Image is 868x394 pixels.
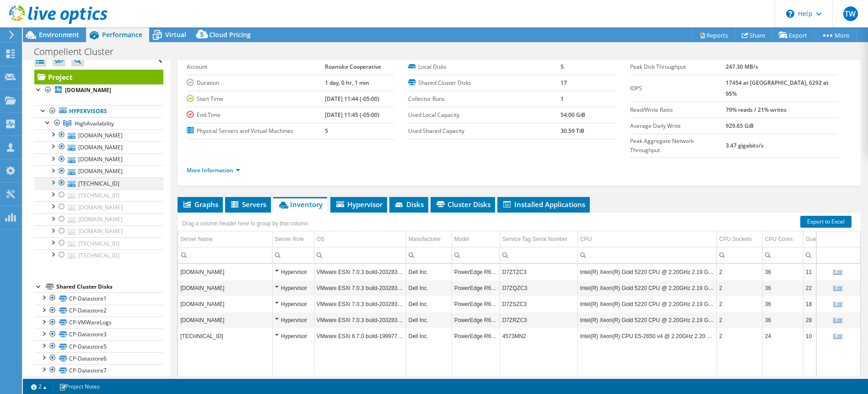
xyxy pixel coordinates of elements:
label: IOPS [630,84,726,93]
td: Column Guest VM Count, Value 22 [803,280,857,296]
td: Column Guest VM Count, Filter cell [803,247,857,263]
b: [DATE] 11:44 (-05:00) [325,95,379,103]
b: 1 [561,95,564,103]
div: Hypervisor [275,315,312,326]
b: Roanoke Cooperative [325,63,381,71]
a: [TECHNICAL_ID] [34,237,163,249]
a: Edit [833,285,842,291]
td: Column CPU, Value Intel(R) Xeon(R) Gold 5220 CPU @ 2.20GHz 2.19 GHz [577,280,717,296]
td: Manufacturer Column [406,231,452,247]
div: CPU Sockets [719,234,752,245]
td: Column Server Role, Value Hypervisor [272,264,314,280]
a: 2 [25,381,53,392]
td: Column CPU, Value Intel(R) Xeon(R) Gold 5220 CPU @ 2.20GHz 2.19 GHz [577,312,717,328]
td: Column Model, Value PowerEdge R640 [452,296,500,312]
label: Shared Cluster Disks [408,78,561,88]
a: Project Notes [53,381,106,392]
td: Server Name Column [178,231,272,247]
a: Edit [833,269,842,275]
b: [DATE] 11:45 (-05:00) [325,111,379,119]
td: Column Model, Value PowerEdge R640 [452,280,500,296]
td: Column Server Name, Filter cell [178,247,272,263]
b: 5 [325,127,328,135]
td: CPU Sockets Column [717,231,762,247]
a: [DOMAIN_NAME] [34,153,163,165]
a: Edit [833,317,842,323]
td: Column CPU, Value Intel(R) Xeon(R) Gold 5220 CPU @ 2.20GHz 2.19 GHz [577,264,717,280]
td: Column Server Role, Value Hypervisor [272,280,314,296]
span: Inventory [278,200,323,209]
label: Collector Runs [408,94,561,104]
td: Column Service Tag Serial Number, Value D7ZTZC3 [500,264,577,280]
td: Column CPU Cores, Filter cell [762,247,803,263]
a: CP-VMWareLogs [34,317,163,328]
td: Column Server Name, Value roan-ah-vm04.roanoke.ncemcs.com [178,312,272,328]
td: Column Manufacturer, Value Dell Inc. [406,264,452,280]
td: Column Server Name, Value roan-ah-vm02.roanoke.ncemcs.com [178,264,272,280]
td: Column Guest VM Count, Value 11 [803,264,857,280]
td: Column Service Tag Serial Number, Filter cell [500,247,577,263]
b: 3.47 gigabits/s [726,142,764,149]
td: Column Service Tag Serial Number, Value D7ZRZC3 [500,312,577,328]
label: Local Disks [408,62,561,71]
span: Virtual [165,30,186,39]
td: CPU Column [577,231,717,247]
td: Column Manufacturer, Value Dell Inc. [406,312,452,328]
td: Column Guest VM Count, Value 10 [803,328,857,344]
td: Column OS, Value VMware ESXi 7.0.3 build-20328353 [314,312,406,328]
td: Column Service Tag Serial Number, Value D7ZSZC3 [500,296,577,312]
td: Service Tag Serial Number Column [500,231,577,247]
div: Manufacturer [409,234,441,245]
a: CP-Datastore1 [34,292,163,304]
td: Column OS, Value VMware ESXi 7.0.3 build-20328353 [314,264,406,280]
span: Cloud Pricing [209,30,251,39]
td: Column OS, Value VMware ESXi 7.0.3 build-20328353 [314,280,406,296]
td: Column Model, Value PowerEdge R630 [452,328,500,344]
label: Duration [187,78,325,88]
label: Peak Aggregate Network Throughput [630,137,726,155]
span: Disks [394,200,424,209]
a: [DOMAIN_NAME] [34,201,163,213]
a: Project [34,70,163,84]
h1: Compellent Cluster [30,47,128,57]
b: 17 [561,79,567,87]
td: Guest VM Count Column [803,231,857,247]
td: Model Column [452,231,500,247]
a: CP-Datastore2 [34,305,163,317]
b: 54.00 GiB [561,111,585,119]
b: 79% reads / 21% writes [726,106,787,114]
b: 30.59 TiB [561,127,584,135]
a: [TECHNICAL_ID] [34,189,163,201]
td: Column Manufacturer, Value Dell Inc. [406,280,452,296]
td: Column CPU Cores, Value 24 [762,328,803,344]
label: Used Local Capacity [408,110,561,120]
td: Column Guest VM Count, Value 28 [803,312,857,328]
td: Column CPU Cores, Value 36 [762,296,803,312]
td: Column OS, Value VMware ESXi 7.0.3 build-20328353 [314,296,406,312]
span: Hypervisor [335,200,383,209]
div: Hypervisor [275,299,312,310]
td: OS Column [314,231,406,247]
td: Column CPU Cores, Value 36 [762,280,803,296]
div: OS [317,234,324,245]
label: Account [187,62,325,71]
a: CP-Datastore7 [34,364,163,376]
a: [DOMAIN_NAME] [34,225,163,237]
span: Graphs [182,200,218,209]
td: Column Service Tag Serial Number, Value D7ZQZC3 [500,280,577,296]
b: 929.65 GiB [726,122,754,130]
a: HighAvailability [34,117,163,129]
b: 5 [561,63,564,71]
td: CPU Cores Column [762,231,803,247]
a: [DOMAIN_NAME] [34,141,163,153]
td: Column CPU Sockets, Value 2 [717,264,762,280]
div: Hypervisor [275,331,312,342]
a: CP-Datastore6 [34,352,163,364]
td: Server Role Column [272,231,314,247]
span: Installed Applications [502,200,585,209]
td: Column Model, Filter cell [452,247,500,263]
td: Column CPU, Filter cell [577,247,717,263]
a: [DOMAIN_NAME] [34,165,163,177]
td: Column CPU Sockets, Filter cell [717,247,762,263]
div: Server Role [275,234,304,245]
